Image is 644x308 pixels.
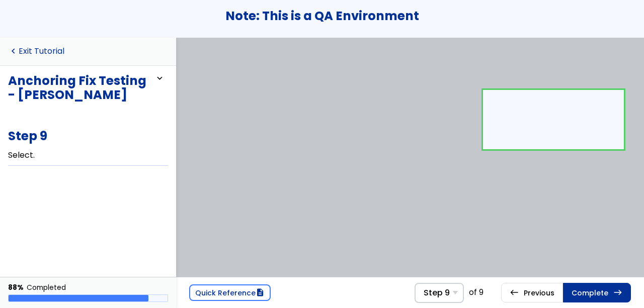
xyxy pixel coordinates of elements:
a: Completeeast [563,283,631,302]
iframe: Tutorial [176,38,644,277]
span: expand_more [154,74,165,83]
span: Select Step [415,283,464,303]
a: Quick Referencedescription [189,284,271,301]
span: east [613,288,622,296]
span: west [510,288,519,296]
h3: Step 9 [8,128,168,145]
div: Completed [27,283,66,291]
a: westPrevious [501,283,563,302]
span: description [256,288,265,296]
div: 88% [8,283,24,291]
div: of 9 [469,288,484,297]
a: navigate_beforeExit Tutorial [8,47,64,56]
span: Select . [8,149,35,161]
span: navigate_before [8,47,19,56]
span: Step 9 [424,288,450,297]
h3: Anchoring Fix Testing - [PERSON_NAME] [8,74,154,102]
